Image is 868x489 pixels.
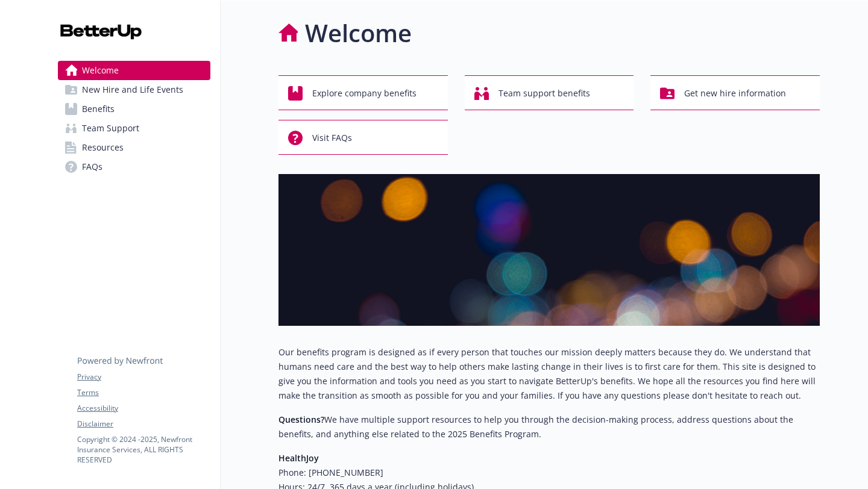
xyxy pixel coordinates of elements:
[312,126,352,149] span: Visit FAQs
[278,345,820,403] p: Our benefits program is designed as if every person that touches our mission deeply matters becau...
[77,403,210,414] a: Accessibility
[82,61,119,80] span: Welcome
[465,75,634,110] button: Team support benefits
[498,82,590,105] span: Team support benefits
[82,80,183,99] span: New Hire and Life Events
[58,138,210,157] a: Resources
[684,82,786,105] span: Get new hire information
[278,174,820,326] img: overview page banner
[82,138,124,157] span: Resources
[312,82,417,105] span: Explore company benefits
[278,75,448,110] button: Explore company benefits
[58,80,210,99] a: New Hire and Life Events
[82,99,115,119] span: Benefits
[58,61,210,80] a: Welcome
[82,119,139,138] span: Team Support
[278,452,319,464] strong: HealthJoy
[58,99,210,119] a: Benefits
[77,419,210,429] a: Disclaimer
[77,387,210,398] a: Terms
[305,15,412,51] h1: Welcome
[278,413,820,441] p: We have multiple support resources to help you through the decision-making process, address quest...
[77,372,210,382] a: Privacy
[77,434,210,465] p: Copyright © 2024 - 2025 , Newfront Insurance Services, ALL RIGHTS RESERVED
[650,75,820,110] button: Get new hire information
[278,466,820,480] h6: Phone: [PHONE_NUMBER]
[278,414,324,425] strong: Questions?
[278,120,448,155] button: Visit FAQs
[58,119,210,138] a: Team Support
[82,157,102,176] span: FAQs
[58,157,210,176] a: FAQs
